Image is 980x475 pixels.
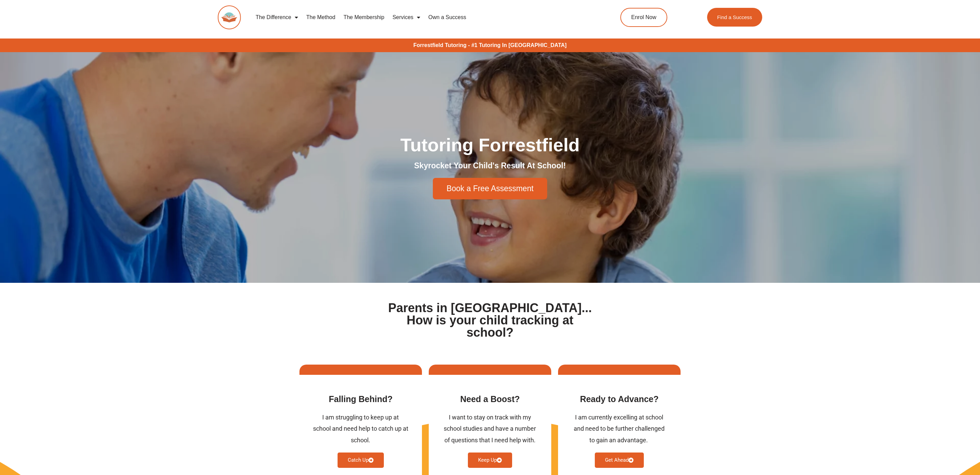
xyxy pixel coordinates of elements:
a: Find a Success [707,8,762,27]
a: Get Ahead [595,453,644,468]
span: Enrol Now [631,15,656,20]
div: I am struggling to keep up at school and need help to catch up at school.​​ [313,412,408,446]
span: Find a Success [717,15,752,20]
a: Book a Free Assessment [433,178,547,199]
nav: Menu [251,10,589,25]
a: Services [388,10,424,25]
span: Book a Free Assessment [446,185,534,193]
a: The Membership [339,10,388,25]
a: Own a Success [424,10,470,25]
div: I am currently excelling at school and need to be further challenged to gain an advantage. ​ [572,412,667,446]
h3: Need a Boost? [442,394,538,405]
h3: Falling Behind​? [313,394,408,405]
h3: Ready to Advance​? [572,394,667,405]
h1: Parents in [GEOGRAPHIC_DATA]... How is your child tracking at school? [385,302,595,339]
a: The Method [302,10,339,25]
a: Keep Up [468,453,512,468]
a: The Difference [251,10,302,25]
a: Catch Up [338,453,384,468]
h1: Tutoring Forrestfield [299,136,681,154]
div: I want to stay on track with my school studies and have a number of questions that I need help wi... [442,412,538,446]
h2: Skyrocket Your Child's Result At School! [299,161,681,171]
a: Enrol Now [620,8,667,27]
